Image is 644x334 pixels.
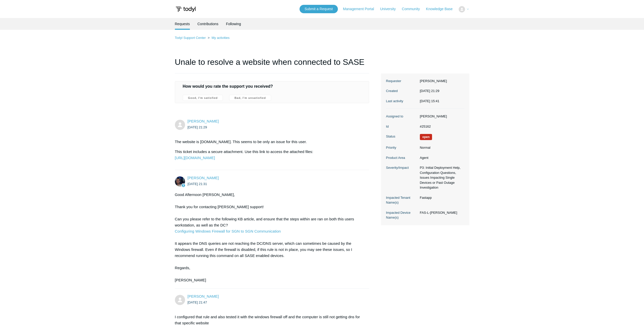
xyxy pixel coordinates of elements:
dd: [PERSON_NAME] [417,79,464,84]
div: Good Afternoon [PERSON_NAME], Thank you for contacting [PERSON_NAME] support! Can you please refe... [175,192,364,283]
dd: P3: Initial Deployment Help, Configuration Questions, Issues Impacting Single Devices or Past Out... [417,165,464,190]
dt: Severity/Impact [386,165,417,170]
dt: Product Area [386,155,417,160]
li: Todyl Support Center [175,36,207,40]
time: 2025-05-28T21:29:36+00:00 [420,89,439,93]
dd: Fastapp [417,195,464,200]
a: [PERSON_NAME] [188,176,219,180]
a: [PERSON_NAME] [188,119,219,123]
dt: Created [386,88,417,94]
li: My activities [207,36,229,40]
p: This ticket includes a secure attachment. Use this link to access the attached files: [175,149,364,161]
dd: Agent [417,155,464,160]
img: Todyl Support Center Help Center home page [175,5,196,14]
a: Following [226,18,241,30]
a: Community [402,6,425,12]
dd: #25162 [417,124,464,129]
a: Contributions [197,18,219,30]
a: Submit a Request [300,5,338,13]
h4: How would you rate the support you received? [183,83,361,89]
dd: Normal [417,145,464,150]
dt: Last activity [386,99,417,104]
dt: Id [386,124,417,129]
dt: Priority [386,145,417,150]
span: Jacob Barry [188,119,219,123]
a: Knowledge Base [426,6,458,12]
label: Good, I'm satisfied [183,95,223,101]
a: Todyl Support Center [175,36,206,40]
dd: FAS-L-[PERSON_NAME] [417,210,464,215]
span: Jacob Barry [188,294,219,298]
dt: Requester [386,79,417,84]
span: Connor Davis [188,176,219,180]
a: My activities [211,36,229,40]
time: 2025-09-16T15:41:31+00:00 [420,99,439,103]
h1: Unale to resolve a website when connected to SASE [175,56,369,73]
a: [PERSON_NAME] [188,294,219,298]
dt: Impacted Device Name(s) [386,210,417,220]
p: I configured that rule and also tested it with the windows firewall off and the computer is still... [175,314,364,326]
dt: Assigned to [386,114,417,119]
a: Management Portal [343,6,379,12]
label: Bad, I'm unsatisfied [229,95,271,101]
dt: Impacted Tenant Name(s) [386,195,417,205]
time: 2025-05-28T21:31:32Z [188,182,207,186]
li: Requests [175,18,190,30]
span: We are working on a response for you [420,134,432,140]
a: Configuring Windows Firewall for SGN to SGN Communication [175,229,281,233]
time: 2025-05-28T21:47:35Z [188,300,207,304]
time: 2025-05-28T21:29:36Z [188,125,207,129]
dd: [PERSON_NAME] [417,114,464,119]
p: The website is [DOMAIN_NAME]. This seems to be only an issue for this user. [175,139,364,145]
dt: Status [386,134,417,139]
a: [URL][DOMAIN_NAME] [175,156,215,160]
a: University [380,6,401,12]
